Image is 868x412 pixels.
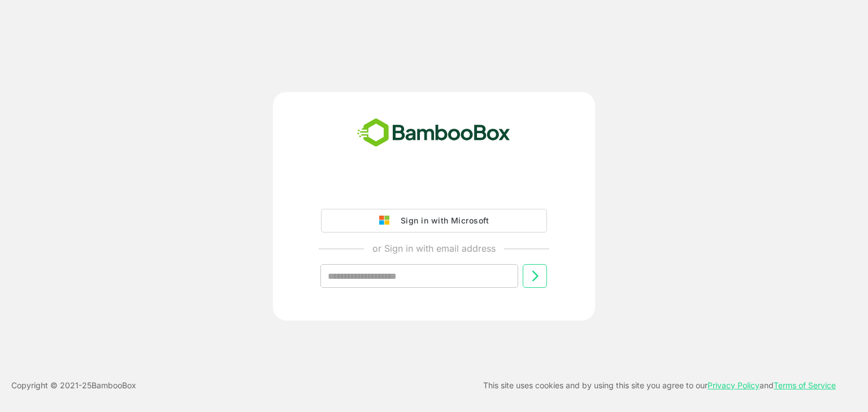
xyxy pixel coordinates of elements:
[708,380,759,390] a: Privacy Policy
[315,177,553,202] iframe: Sign in with Google Button
[372,242,496,255] p: or Sign in with email address
[11,379,136,392] p: Copyright © 2021- 25 BambooBox
[774,380,836,390] a: Terms of Service
[321,209,547,233] button: Sign in with Microsoft
[395,213,489,228] div: Sign in with Microsoft
[379,216,395,226] img: google
[483,379,836,392] p: This site uses cookies and by using this site you agree to our and
[351,115,517,152] img: bamboobox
